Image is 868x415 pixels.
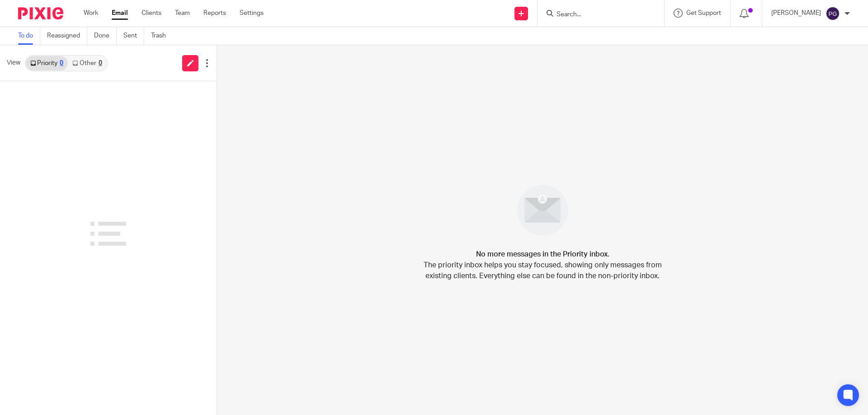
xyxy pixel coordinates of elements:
[68,56,106,70] a: Other0
[556,11,637,19] input: Search
[511,179,574,242] img: image
[686,10,721,16] span: Get Support
[240,9,264,18] a: Settings
[7,58,20,68] span: View
[84,9,98,18] a: Work
[476,249,609,260] h4: No more messages in the Priority inbox.
[18,7,63,19] img: Pixie
[60,60,63,66] div: 0
[151,27,173,45] a: Trash
[142,9,161,18] a: Clients
[123,27,144,45] a: Sent
[771,9,821,18] p: [PERSON_NAME]
[423,260,662,281] p: The priority inbox helps you stay focused, showing only messages from existing clients. Everythin...
[175,9,190,18] a: Team
[112,9,128,18] a: Email
[94,27,117,45] a: Done
[47,27,87,45] a: Reassigned
[826,6,840,21] img: svg%3E
[203,9,226,18] a: Reports
[18,27,40,45] a: To do
[99,60,102,66] div: 0
[26,56,68,70] a: Priority0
